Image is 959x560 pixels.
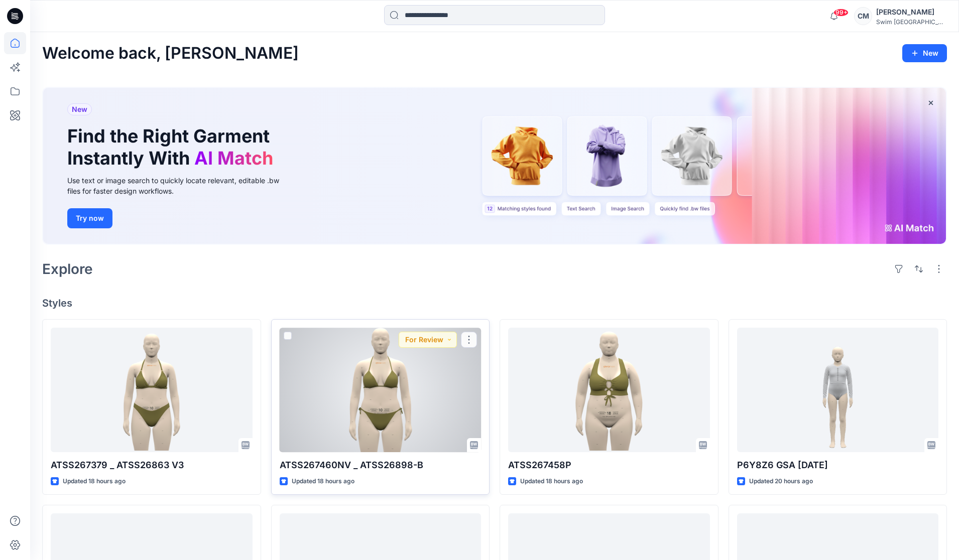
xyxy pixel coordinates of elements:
span: New [72,103,87,115]
h1: Find the Right Garment Instantly With [67,125,278,169]
p: Updated 18 hours ago [63,476,126,487]
p: Updated 18 hours ago [520,476,583,487]
h4: Styles [42,297,947,309]
div: Use text or image search to quickly locate relevant, editable .bw files for faster design workflows. [67,175,293,196]
p: P6Y8Z6 GSA [DATE] [737,458,939,472]
a: ATSS267379 _ ATSS26863 V3 [51,328,253,452]
p: ATSS267379 _ ATSS26863 V3 [51,458,253,472]
span: AI Match [194,147,273,169]
h2: Explore [42,261,93,277]
a: P6Y8Z6 GSA 2025.09.02 [737,328,939,452]
h2: Welcome back, [PERSON_NAME] [42,44,299,63]
p: Updated 18 hours ago [292,476,354,487]
span: 99+ [833,9,849,17]
button: New [902,44,947,62]
p: ATSS267460NV _ ATSS26898-B [280,458,482,472]
div: CM [854,7,872,25]
a: ATSS267458P [508,328,710,452]
a: ATSS267460NV _ ATSS26898-B [280,328,482,452]
div: [PERSON_NAME] [876,6,946,18]
div: Swim [GEOGRAPHIC_DATA] [876,18,946,26]
p: Updated 20 hours ago [749,476,813,487]
p: ATSS267458P [508,458,710,472]
button: Try now [67,208,112,228]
